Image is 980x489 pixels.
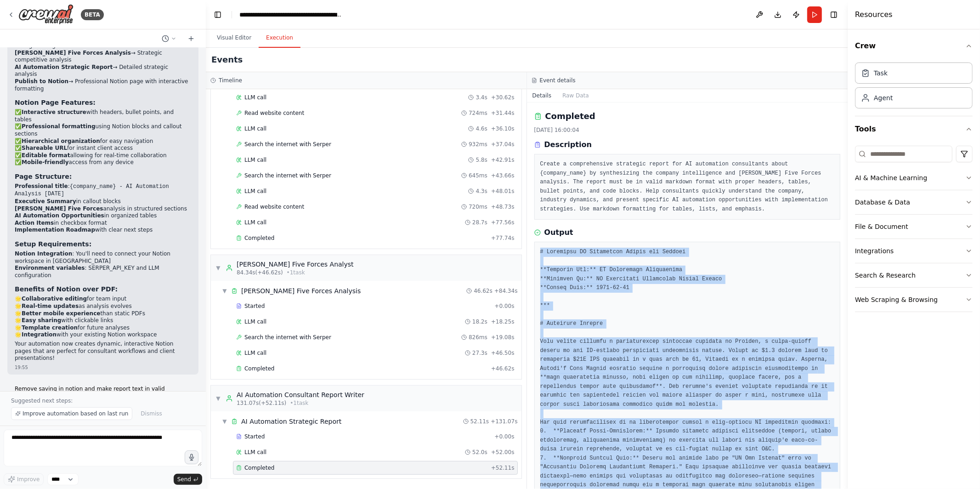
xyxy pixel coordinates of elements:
[491,318,515,325] span: + 18.25s
[244,172,331,179] span: Search the internet with Serper
[494,302,514,310] span: + 0.00s
[15,198,191,205] li: in callout blocks
[210,28,259,48] button: Visual Editor
[237,260,354,269] div: [PERSON_NAME] Five Forces Analyst
[239,10,343,19] nav: breadcrumb
[470,418,489,425] span: 52.11s
[474,287,493,295] span: 46.62s
[211,53,243,66] h2: Events
[15,205,103,212] strong: [PERSON_NAME] Five Forces
[244,156,266,164] span: LLM call
[22,331,57,338] strong: Integration
[174,474,202,485] button: Send
[11,407,132,420] button: Improve automation based on last run
[469,172,487,179] span: 645ms
[469,141,487,148] span: 932ms
[244,188,266,195] span: LLM call
[491,365,515,372] span: + 46.62s
[491,156,515,164] span: + 42.91s
[491,234,515,242] span: + 77.74s
[527,89,557,102] button: Details
[15,341,191,362] p: Your automation now creates dynamic, interactive Notion pages that are perfect for consultant wor...
[15,78,191,92] li: → Professional Notion page with interactive formatting
[158,33,180,44] button: Switch to previous chat
[491,141,515,148] span: + 37.04s
[22,109,86,115] strong: Interactive structure
[15,250,72,257] strong: Notion Integration
[476,188,487,195] span: 4.3s
[215,395,221,402] span: ▼
[290,399,308,407] span: • 1 task
[244,203,304,210] span: Read website content
[491,464,515,472] span: + 52.11s
[15,265,191,279] li: : SERPER_API_KEY and LLM configuration
[491,94,515,101] span: + 30.62s
[540,160,835,214] pre: Create a comprehensive strategic report for AI automation consultants about {company_name} by syn...
[855,215,973,239] button: File & Document
[244,349,266,357] span: LLM call
[15,296,191,339] p: 🌟 for team input 🌟 as analysis evolves 🌟 than static PDFs 🌟 with clickable links 🌟 for future ana...
[177,476,191,483] span: Send
[491,418,517,425] span: + 131.07s
[491,188,515,195] span: + 48.01s
[244,109,304,117] span: Read website content
[15,198,76,205] strong: Executive Summary
[855,263,973,287] button: Search & Research
[534,126,841,134] div: [DATE] 16:00:04
[476,125,487,132] span: 4.6s
[287,269,305,276] span: • 1 task
[244,141,331,148] span: Search the internet with Serper
[544,227,573,238] h3: Output
[15,99,96,106] strong: Notion Page Features:
[211,8,224,21] button: Hide left sidebar
[141,410,162,417] span: Dismiss
[244,365,274,372] span: Completed
[244,318,266,325] span: LLM call
[22,145,67,151] strong: Shareable URL
[22,296,87,302] strong: Collaborative editing
[15,212,191,220] li: in organized tables
[15,183,191,198] li: :
[15,50,131,56] strong: [PERSON_NAME] Five Forces Analysis
[469,203,487,210] span: 720ms
[18,4,74,25] img: Logo
[237,269,283,276] span: 84.34s (+46.62s)
[545,110,595,123] h2: Completed
[472,219,487,226] span: 28.7s
[855,288,973,312] button: Web Scraping & Browsing
[491,109,515,117] span: + 31.44s
[222,287,227,295] span: ▼
[855,239,973,263] button: Integrations
[15,64,191,78] li: → Detailed strategic analysis
[15,50,191,64] li: → Strategic competitive analysis
[185,450,198,464] button: Click to speak your automation idea
[244,334,331,341] span: Search the internet with Serper
[215,264,221,272] span: ▼
[15,78,68,85] strong: Publish to Notion
[4,473,44,485] button: Improve
[544,139,592,150] h3: Description
[244,234,274,242] span: Completed
[472,318,487,325] span: 18.2s
[22,159,69,165] strong: Mobile-friendly
[15,220,54,226] strong: Action Items
[15,183,68,189] strong: Professional title
[491,125,515,132] span: + 36.10s
[237,390,364,399] div: AI Automation Consultant Report Writer
[491,449,515,456] span: + 52.00s
[855,116,973,142] button: Tools
[15,240,91,248] strong: Setup Requirements:
[494,433,514,440] span: + 0.00s
[491,219,515,226] span: + 77.56s
[22,123,96,130] strong: Professional formatting
[15,265,85,271] strong: Environment variables
[855,9,893,20] h4: Resources
[241,286,361,296] div: [PERSON_NAME] Five Forces Analysis
[22,310,100,317] strong: Better mobile experience
[244,302,265,310] span: Started
[244,433,265,440] span: Started
[494,287,518,295] span: + 84.34s
[237,399,286,407] span: 131.07s (+52.11s)
[855,142,973,319] div: Tools
[136,407,166,420] button: Dismiss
